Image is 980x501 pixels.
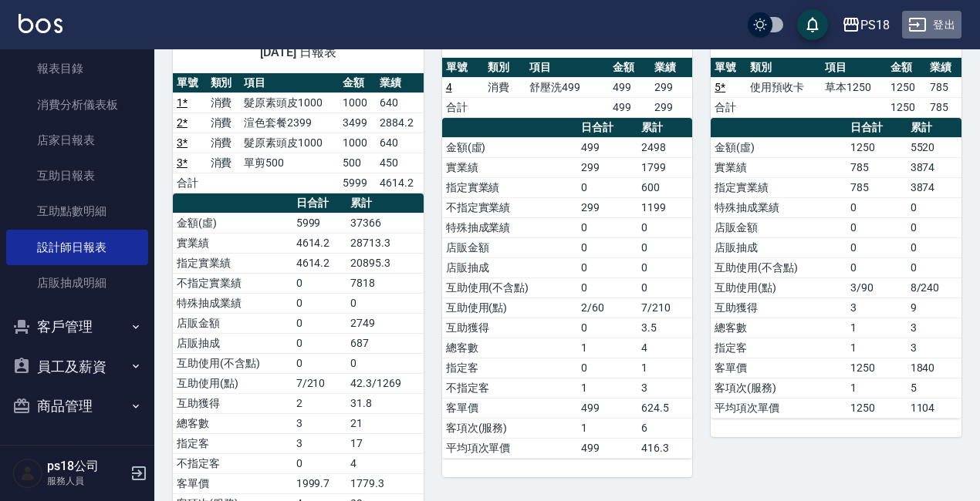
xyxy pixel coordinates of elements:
[907,378,961,398] td: 5
[442,157,578,177] td: 實業績
[860,15,890,35] div: PS18
[637,257,692,277] td: 0
[442,177,578,197] td: 指定實業績
[847,318,907,338] td: 1
[339,173,376,193] td: 5999
[577,298,637,318] td: 2/60
[577,418,637,438] td: 1
[577,137,637,157] td: 499
[637,378,692,398] td: 3
[173,73,424,193] table: a dense table
[173,293,292,313] td: 特殊抽成業績
[442,398,578,418] td: 客單價
[442,418,578,438] td: 客項次(服務)
[442,338,578,358] td: 總客數
[339,133,376,153] td: 1000
[577,398,637,418] td: 499
[847,358,907,378] td: 1250
[376,92,424,113] td: 640
[346,453,423,473] td: 4
[577,378,637,398] td: 1
[637,338,692,358] td: 4
[292,193,347,214] th: 日合計
[609,58,651,78] th: 金額
[847,118,907,138] th: 日合計
[292,333,347,353] td: 0
[346,473,423,493] td: 1779.3
[711,97,746,117] td: 合計
[173,413,292,433] td: 總客數
[711,197,847,217] td: 特殊抽成業績
[207,133,241,153] td: 消費
[173,173,207,193] td: 合計
[902,11,961,39] button: 登出
[442,237,578,257] td: 店販金額
[577,157,637,177] td: 299
[907,137,961,157] td: 5520
[292,433,347,453] td: 3
[6,386,148,426] button: 商品管理
[173,433,292,453] td: 指定客
[173,453,292,473] td: 不指定客
[525,58,609,78] th: 項目
[240,113,339,133] td: 渲色套餐2399
[797,9,828,40] button: save
[484,58,525,78] th: 類別
[926,77,961,97] td: 785
[292,393,347,413] td: 2
[442,438,578,458] td: 平均項次單價
[47,474,126,488] p: 服務人員
[711,338,847,358] td: 指定客
[637,237,692,257] td: 0
[346,413,423,433] td: 21
[637,438,692,458] td: 416.3
[346,193,423,214] th: 累計
[711,177,847,197] td: 指定實業績
[907,358,961,378] td: 1840
[292,353,347,373] td: 0
[711,257,847,277] td: 互助使用(不含點)
[907,398,961,418] td: 1104
[346,313,423,333] td: 2749
[442,217,578,237] td: 特殊抽成業績
[711,217,847,237] td: 店販金額
[711,58,746,78] th: 單號
[442,277,578,298] td: 互助使用(不含點)
[346,333,423,353] td: 687
[637,217,692,237] td: 0
[577,257,637,277] td: 0
[19,14,63,33] img: Logo
[711,58,961,118] table: a dense table
[6,347,148,387] button: 員工及薪資
[637,118,692,138] th: 累計
[173,313,292,333] td: 店販金額
[6,123,148,158] a: 店家日報表
[207,113,241,133] td: 消費
[907,237,961,257] td: 0
[346,233,423,253] td: 28713.3
[6,307,148,347] button: 客戶管理
[847,277,907,298] td: 3/90
[446,81,452,93] a: 4
[847,298,907,318] td: 3
[907,257,961,277] td: 0
[711,398,847,418] td: 平均項次單價
[12,458,43,489] img: Person
[847,237,907,257] td: 0
[887,77,926,97] td: 1250
[577,358,637,378] td: 0
[847,398,907,418] td: 1250
[240,133,339,153] td: 髮原素頭皮1000
[292,293,347,313] td: 0
[6,265,148,301] a: 店販抽成明細
[887,58,926,78] th: 金額
[207,73,241,93] th: 類別
[711,237,847,257] td: 店販抽成
[746,58,821,78] th: 類別
[609,77,651,97] td: 499
[173,373,292,393] td: 互助使用(點)
[292,373,347,393] td: 7/210
[292,453,347,473] td: 0
[240,92,339,113] td: 髮原素頭皮1000
[346,293,423,313] td: 0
